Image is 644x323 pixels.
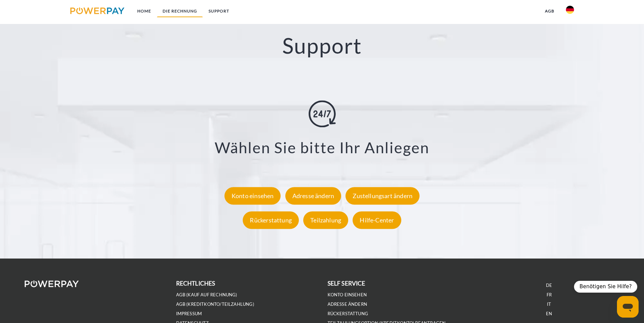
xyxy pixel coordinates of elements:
a: Adresse ändern [284,192,343,199]
a: DE [546,282,552,288]
img: de [566,6,574,14]
div: Rückerstattung [243,211,299,229]
div: Adresse ändern [285,187,341,205]
a: SUPPORT [203,5,235,17]
a: AGB (Kreditkonto/Teilzahlung) [176,301,254,307]
div: Zustellungsart ändern [345,187,420,205]
img: online-shopping.svg [309,100,336,127]
a: FR [547,292,552,298]
iframe: Schaltfläche zum Öffnen des Messaging-Fensters; Konversation läuft [617,296,639,318]
a: Rückerstattung [328,311,368,317]
a: IT [547,301,551,307]
a: Teilzahlung [302,216,350,224]
div: Hilfe-Center [353,211,401,229]
a: Home [132,5,157,17]
a: IMPRESSUM [176,311,202,317]
a: agb [539,5,560,17]
a: DIE RECHNUNG [157,5,203,17]
img: logo-powerpay-white.svg [25,280,79,287]
div: Benötigen Sie Hilfe? [574,281,637,293]
h2: Support [32,32,612,59]
a: EN [546,311,552,317]
a: Konto einsehen [223,192,283,199]
img: logo-powerpay.svg [70,7,125,14]
h3: Wählen Sie bitte Ihr Anliegen [41,138,603,157]
a: Rückerstattung [241,216,301,224]
div: Konto einsehen [224,187,281,205]
a: Adresse ändern [328,301,367,307]
a: Konto einsehen [328,292,367,298]
div: Teilzahlung [303,211,348,229]
a: Hilfe-Center [351,216,403,224]
a: AGB (Kauf auf Rechnung) [176,292,237,298]
a: Zustellungsart ändern [344,192,421,199]
b: self service [328,280,365,287]
b: rechtliches [176,280,215,287]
